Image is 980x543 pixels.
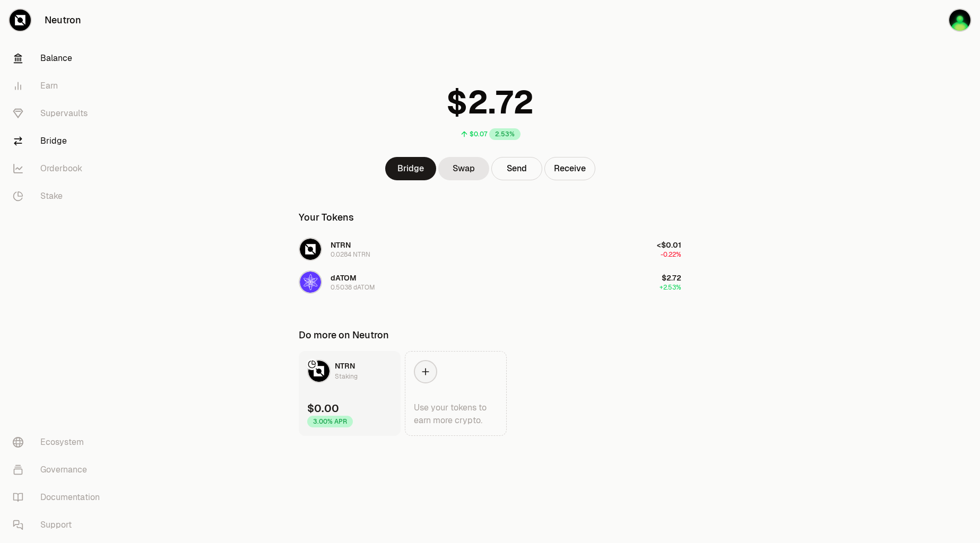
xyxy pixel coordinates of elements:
[292,233,688,265] button: NTRN LogoNTRN0.0284 NTRN<$0.01-0.22%
[4,511,115,539] a: Support
[4,484,115,511] a: Documentation
[4,155,115,182] a: Orderbook
[300,271,321,293] img: dATOM Logo
[335,361,355,371] span: NTRN
[299,328,389,343] div: Do more on Neutron
[331,250,370,259] div: 0.0284 NTRN
[4,456,115,484] a: Governance
[335,371,358,382] div: Staking
[491,157,542,180] button: Send
[470,130,487,138] div: $0.07
[299,210,354,225] div: Your Tokens
[299,351,401,436] a: NTRN LogoNTRNStaking$0.003.00% APR
[489,128,521,140] div: 2.53%
[660,283,681,292] span: +2.53%
[331,273,357,283] span: dATOM
[308,361,329,382] img: NTRN Logo
[414,401,498,427] div: Use your tokens to earn more crypto.
[385,157,436,180] a: Bridge
[300,239,321,260] img: NTRN Logo
[4,182,115,210] a: Stake
[292,266,688,298] button: dATOM LogodATOM0.5038 dATOM$2.72+2.53%
[307,401,339,416] div: $0.00
[307,416,353,427] div: 3.00% APR
[4,428,115,456] a: Ecosystem
[661,250,681,259] span: -0.22%
[438,157,489,180] a: Swap
[4,45,115,72] a: Balance
[405,351,507,436] a: Use your tokens to earn more crypto.
[4,72,115,100] a: Earn
[544,157,595,180] button: Receive
[4,100,115,127] a: Supervaults
[331,240,351,250] span: NTRN
[662,273,681,283] span: $2.72
[949,10,970,31] img: jushiung71
[331,283,375,292] div: 0.5038 dATOM
[657,240,681,250] span: <$0.01
[4,127,115,155] a: Bridge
